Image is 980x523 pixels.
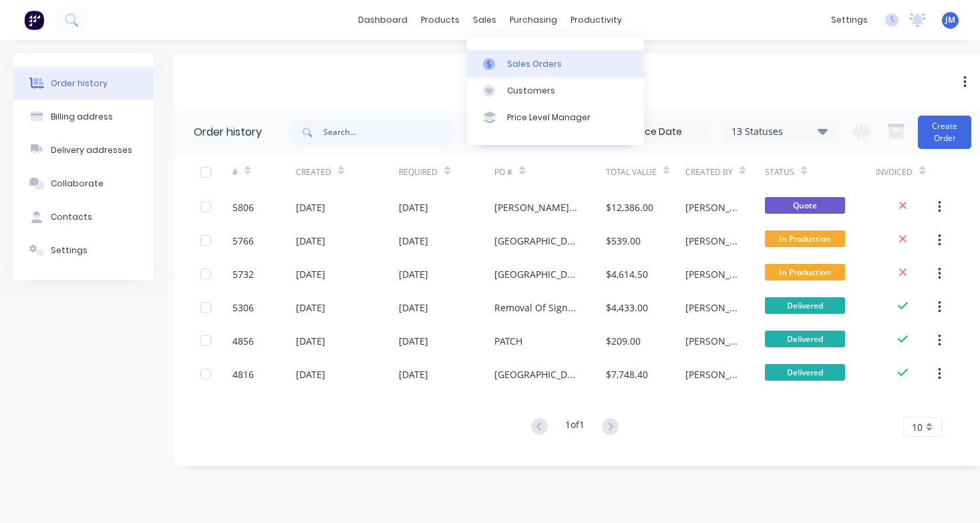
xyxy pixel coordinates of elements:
div: purchasing [503,10,564,30]
span: In Production [765,264,845,281]
button: Billing address [13,100,154,134]
div: Order history [51,77,108,90]
div: Price Level Manager [507,112,591,124]
div: 5732 [232,267,254,281]
div: [DATE] [296,200,325,214]
div: [DATE] [296,334,325,348]
div: PATCH [494,334,522,348]
div: # [232,154,296,190]
div: settings [824,10,874,30]
button: Order history [13,67,154,100]
div: Billing address [51,111,113,123]
div: [PERSON_NAME][GEOGRAPHIC_DATA] [494,200,579,214]
div: PO # [494,166,512,178]
input: Search... [323,119,456,146]
div: $12,386.00 [606,200,653,214]
div: Created [296,154,399,190]
div: [GEOGRAPHIC_DATA] [PERSON_NAME][GEOGRAPHIC_DATA] [494,267,579,281]
div: Delivery addresses [51,144,132,156]
div: Removal Of Signage & reskin [494,301,579,315]
div: [GEOGRAPHIC_DATA] [GEOGRAPHIC_DATA] [494,367,579,381]
div: Total Value [606,166,657,178]
div: [DATE] [399,234,428,248]
div: PO # [494,154,606,190]
div: 4816 [232,367,254,381]
div: Total Value [606,154,685,190]
button: Settings [13,234,154,267]
div: [PERSON_NAME] [685,301,738,315]
div: $209.00 [606,334,641,348]
div: products [414,10,466,30]
div: Created By [685,154,765,190]
div: [PERSON_NAME] [685,234,738,248]
div: [DATE] [296,234,325,248]
span: Delivered [765,331,845,347]
a: dashboard [351,10,414,30]
div: Required [399,166,438,178]
a: Customers [467,77,644,104]
button: Delivery addresses [13,134,154,167]
div: [DATE] [399,334,428,348]
div: Status [765,166,794,178]
div: [GEOGRAPHIC_DATA] [494,234,579,248]
div: [PERSON_NAME] [685,334,738,348]
div: $4,614.50 [606,267,648,281]
div: productivity [564,10,629,30]
span: Quote [765,197,845,214]
div: $539.00 [606,234,641,248]
div: 5806 [232,200,254,214]
img: Factory [24,10,44,30]
div: [DATE] [296,301,325,315]
div: 1 of 1 [565,417,585,437]
a: Price Level Manager [467,104,644,131]
div: [DATE] [399,200,428,214]
div: 13 Statuses [723,124,836,139]
button: Create Order [918,116,971,149]
div: Created By [685,166,733,178]
div: Order history [194,124,262,140]
div: [PERSON_NAME] [685,267,738,281]
div: Settings [51,244,88,256]
div: [DATE] [399,301,428,315]
div: 4856 [232,334,254,348]
div: $7,748.40 [606,367,648,381]
div: Status [765,154,876,190]
button: Collaborate [13,167,154,200]
div: [DATE] [296,367,325,381]
div: [DATE] [399,367,428,381]
div: [PERSON_NAME] [685,200,738,214]
div: Required [399,154,494,190]
div: Invoiced [876,154,939,190]
div: [DATE] [296,267,325,281]
div: 5766 [232,234,254,248]
input: Invoice Date [597,122,709,142]
span: 10 [912,420,923,434]
span: Delivered [765,297,845,314]
span: Delivered [765,364,845,381]
div: $4,433.00 [606,301,648,315]
a: Sales Orders [467,50,644,77]
div: [PERSON_NAME] [685,367,738,381]
div: sales [466,10,503,30]
div: Created [296,166,331,178]
span: In Production [765,230,845,247]
div: Customers [507,85,555,97]
div: Sales Orders [507,58,562,70]
div: Collaborate [51,178,104,190]
div: Contacts [51,211,92,223]
div: 5306 [232,301,254,315]
button: Contacts [13,200,154,234]
span: JM [945,14,955,26]
div: # [232,166,238,178]
div: [DATE] [399,267,428,281]
div: Invoiced [876,166,913,178]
